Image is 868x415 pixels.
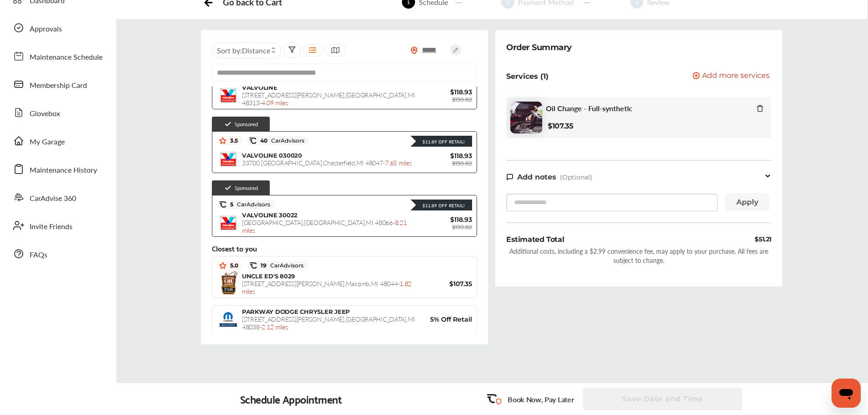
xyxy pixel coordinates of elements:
[506,173,514,181] img: note-icon.db9493fa.svg
[417,280,472,288] span: $107.35
[8,129,107,153] a: My Garage
[219,262,226,269] img: star_icon.59ea9307.svg
[30,221,72,233] span: Invite Friends
[417,215,472,224] span: $118.93
[8,157,107,181] a: Maintenance History
[385,158,411,167] span: 7.65 miles
[257,262,303,269] span: 19
[212,244,477,252] div: Closest to you
[30,80,87,92] span: Membership Card
[30,249,47,261] span: FAQs
[242,90,415,107] span: [STREET_ADDRESS][PERSON_NAME] , [GEOGRAPHIC_DATA] , MI 48313 -
[233,201,270,208] span: CarAdvisors
[548,122,574,130] b: $107.35
[452,96,472,103] span: $130.82
[517,173,556,181] span: Add notes
[267,138,304,144] span: CarAdvisors
[257,137,304,144] span: 40
[219,272,237,296] img: logo-uncle-eds.png
[30,136,65,148] span: My Garage
[508,394,574,405] p: Book Now, Pay Later
[418,202,465,209] div: $11.89 Off Retail!
[30,108,60,120] span: Glovebox
[506,246,771,265] div: Additional costs, including a $2.99 convenience fee, may apply to your purchase. All fees are sub...
[452,224,472,231] span: $130.82
[212,117,270,131] div: Sponsored
[249,137,257,144] img: caradvise_icon.5c74104a.svg
[30,164,97,176] span: Maintenance History
[702,72,770,81] span: Add more services
[8,44,107,68] a: Maintenance Schedule
[219,150,237,168] img: logo-valvoline.png
[262,322,288,331] span: 2.12 miles
[242,158,411,167] span: 33700 [GEOGRAPHIC_DATA] , Chesterfield , MI 48047 -
[417,88,472,96] span: $118.93
[8,72,107,96] a: Membership Card
[30,23,62,35] span: Approvals
[262,98,288,107] span: 4.09 miles
[242,279,411,296] span: [STREET_ADDRESS][PERSON_NAME] , Macomb , MI 48044 -
[8,101,107,124] a: Glovebox
[417,152,472,160] span: $118.93
[226,262,238,269] span: 5.0
[510,102,542,133] img: oil-change-thumb.jpg
[560,173,592,181] span: (Optional)
[8,242,107,266] a: FAQs
[725,193,770,211] button: Apply
[832,379,861,408] iframe: Button to launch messaging window
[30,51,103,63] span: Maintenance Schedule
[506,41,572,54] div: Order Summary
[8,16,107,40] a: Approvals
[546,104,632,113] span: Oil Change - Full-synthetic
[242,279,411,296] span: 1.82 miles
[242,211,298,219] span: VALVOLINE 30022
[212,180,270,195] div: Sponsored
[226,201,270,208] span: 5
[219,201,226,208] img: caradvise_icon.5c74104a.svg
[30,193,76,205] span: CarAdvise 360
[411,46,418,54] img: location_vector_orange.38f05af8.svg
[219,214,237,232] img: logo-valvoline.png
[242,272,295,280] span: UNCLE ED'S 8029
[242,218,406,235] span: [GEOGRAPHIC_DATA] , [GEOGRAPHIC_DATA] , MI 48066 -
[417,315,472,323] span: 5% Off Retail
[250,262,257,269] img: caradvise_icon.5c74104a.svg
[242,218,406,235] span: 8.21 miles
[267,262,303,269] span: CarAdvisors
[224,120,232,128] img: check-icon.521c8815.svg
[506,72,549,81] p: Services (1)
[506,234,564,245] div: Estimated Total
[219,86,237,104] img: logo-valvoline.png
[226,137,238,144] span: 3.5
[242,152,302,159] span: VALVOLINE 030020
[242,308,350,315] span: PARKWAY DODGE CHRYSLER JEEP
[693,72,770,81] button: Add more services
[8,185,107,209] a: CarAdvise 360
[217,45,270,56] span: Sort by :
[224,184,232,192] img: check-icon.521c8815.svg
[219,137,226,144] img: star_icon.59ea9307.svg
[755,234,771,245] div: $51.21
[418,138,465,145] div: $11.89 Off Retail!
[242,45,270,56] span: Distance
[8,214,107,237] a: Invite Friends
[693,72,771,81] a: Add more services
[452,160,472,167] span: $130.82
[240,393,342,405] div: Schedule Appointment
[219,312,237,326] img: logo-mopar.png
[242,314,415,331] span: [STREET_ADDRESS][PERSON_NAME] , [GEOGRAPHIC_DATA] , MI 48038 -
